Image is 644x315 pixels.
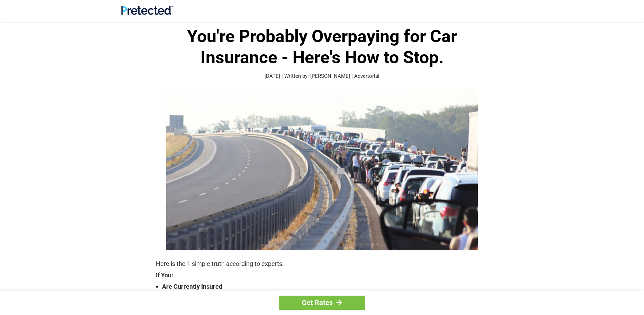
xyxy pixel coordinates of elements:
a: Site Logo [121,10,173,16]
h1: You're Probably Overpaying for Car Insurance - Here's How to Stop. [156,26,488,68]
strong: If You: [156,272,488,278]
p: Here is the 1 simple truth according to experts: [156,259,488,269]
strong: Are Currently Insured [162,282,488,291]
a: Get Rates [279,296,365,310]
p: [DATE] | Written by: [PERSON_NAME] | Advertorial [156,72,488,80]
img: Site Logo [121,6,173,15]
